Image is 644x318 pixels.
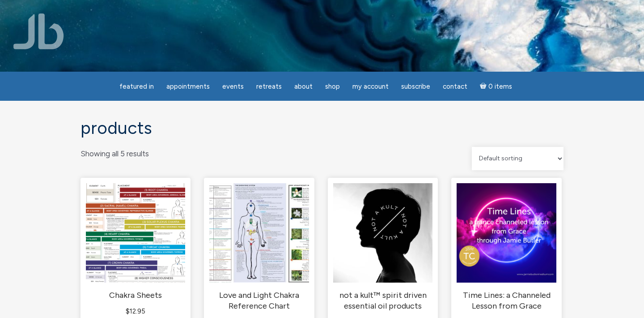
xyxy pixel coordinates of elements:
span: Retreats [256,82,282,90]
a: Chakra Sheets $12.95 [86,183,185,317]
h2: not a kult™ spirit driven essential oil products [333,290,432,311]
a: Events [217,78,249,95]
a: Appointments [161,78,215,95]
a: Subscribe [396,78,436,95]
a: About [289,78,318,95]
span: Events [222,82,244,90]
h2: Time Lines: a Channeled Lesson from Grace [457,290,556,311]
h2: Love and Light Chakra Reference Chart [209,290,309,311]
img: Time Lines: a Channeled Lesson from Grace [457,183,556,283]
img: Chakra Sheets [86,183,185,283]
span: $ [126,307,130,315]
span: Contact [443,82,467,90]
a: featured in [114,78,159,95]
select: Shop order [472,147,563,170]
i: Cart [480,82,488,90]
a: Contact [437,78,473,95]
a: Shop [320,78,345,95]
bdi: 12.95 [126,307,145,315]
span: featured in [119,82,154,90]
a: Retreats [251,78,287,95]
a: not a kult™ spirit driven essential oil products [333,183,432,311]
img: Love and Light Chakra Reference Chart [209,183,309,283]
h2: Chakra Sheets [86,290,185,301]
img: Jamie Butler. The Everyday Medium [13,13,64,49]
a: Cart0 items [475,77,517,95]
p: Showing all 5 results [80,147,149,161]
span: Shop [325,82,340,90]
span: Appointments [166,82,210,90]
img: not a kult™ spirit driven essential oil products [333,183,432,283]
span: 0 items [488,83,512,90]
h1: Products [80,119,563,138]
span: About [294,82,313,90]
span: My Account [352,82,389,90]
span: Subscribe [401,82,430,90]
a: My Account [347,78,394,95]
